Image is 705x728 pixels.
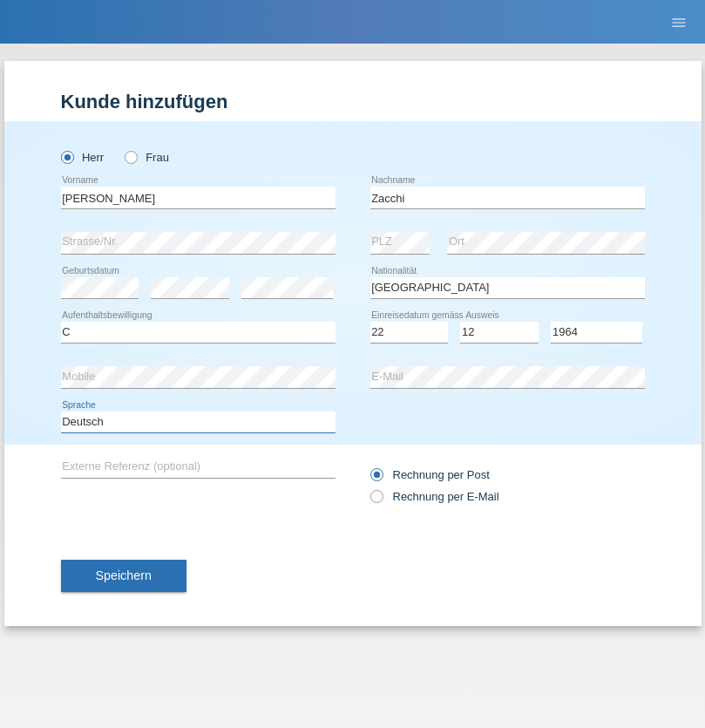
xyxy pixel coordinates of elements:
input: Rechnung per E-Mail [370,490,382,512]
label: Frau [125,151,169,164]
i: menu [670,14,688,31]
span: Speichern [96,568,152,582]
input: Herr [61,151,72,162]
button: Speichern [61,560,186,593]
h1: Kunde hinzufügen [61,91,645,112]
input: Rechnung per Post [370,468,382,490]
label: Rechnung per Post [370,468,490,481]
a: menu [661,17,696,27]
label: Herr [61,151,105,164]
input: Frau [125,151,136,162]
label: Rechnung per E-Mail [370,490,499,503]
